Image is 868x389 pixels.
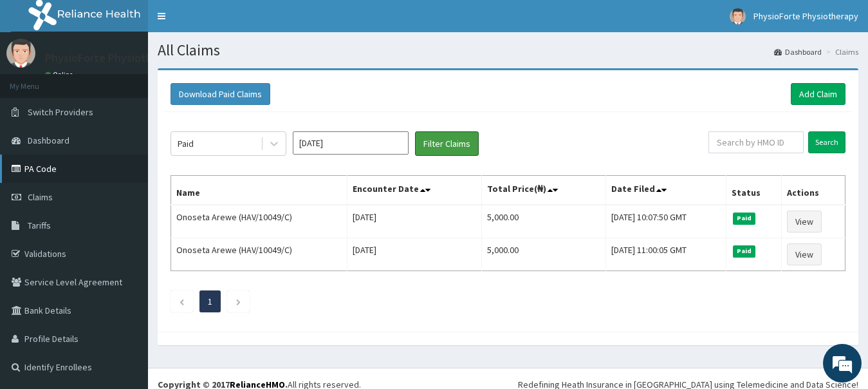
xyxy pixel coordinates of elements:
[28,135,69,146] span: Dashboard
[733,245,756,257] span: Paid
[171,205,347,238] td: Onoseta Arewe (HAV/10049/C)
[782,176,845,205] th: Actions
[208,296,212,307] a: Page 1 is your current page
[787,211,822,232] a: View
[235,296,241,307] a: Next page
[791,83,845,105] a: Add Claim
[28,106,93,118] span: Switch Providers
[6,39,35,68] img: User Image
[211,6,242,37] div: Minimize live chat window
[481,238,605,271] td: 5,000.00
[293,131,409,155] input: Select Month and Year
[481,176,605,205] th: Total Price(₦)
[606,205,726,238] td: [DATE] 10:07:50 GMT
[171,238,347,271] td: Onoseta Arewe (HAV/10049/C)
[823,46,858,57] li: Claims
[606,176,726,205] th: Date Filed
[75,114,178,244] span: We're online!
[347,176,482,205] th: Encounter Date
[45,52,181,64] p: PhysioForte Physiotherapy
[24,64,52,97] img: d_794563401_company_1708531726252_794563401
[28,220,51,231] span: Tariffs
[158,42,858,59] h1: All Claims
[28,191,53,203] span: Claims
[415,131,479,156] button: Filter Claims
[730,8,746,24] img: User Image
[171,83,270,105] button: Download Paid Claims
[347,238,482,271] td: [DATE]
[347,205,482,238] td: [DATE]
[606,238,726,271] td: [DATE] 11:00:05 GMT
[774,46,822,57] a: Dashboard
[787,243,822,265] a: View
[708,131,804,153] input: Search by HMO ID
[808,131,845,153] input: Search
[45,70,76,79] a: Online
[726,176,781,205] th: Status
[178,137,194,150] div: Paid
[171,176,347,205] th: Name
[179,296,185,307] a: Previous page
[753,10,858,22] span: PhysioForte Physiotherapy
[733,213,756,224] span: Paid
[67,72,216,89] div: Chat with us now
[6,255,245,300] textarea: Type your message and hit 'Enter'
[481,205,605,238] td: 5,000.00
